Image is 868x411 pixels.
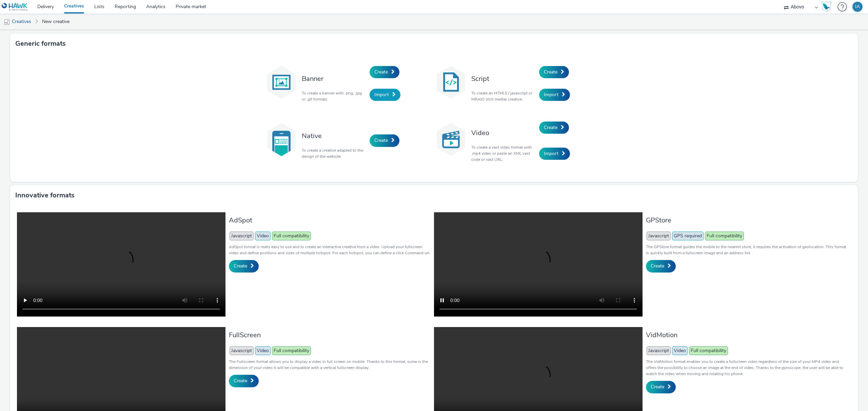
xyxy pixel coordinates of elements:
[539,89,570,101] a: Import
[229,330,431,340] h3: FullScreen
[651,263,664,269] span: Create
[229,359,431,371] p: The Fullscreen format allows you to display a video in full screen on mobile. Thanks to this form...
[855,2,860,12] div: IA
[272,346,311,355] span: Full compatibility
[370,134,399,147] a: Create
[302,90,366,102] p: To create a banner with .png, .jpg or .gif formats.
[264,123,298,156] img: native.svg
[651,384,664,390] span: Create
[229,260,259,272] a: Create
[234,263,247,269] span: Create
[471,90,536,102] p: To create an HTML5 / javascript or MRAID (rich media) creative.
[2,3,28,11] img: undefined Logo
[434,65,468,99] img: code.svg
[272,232,311,240] span: Full compatibility
[302,131,366,140] h3: Native
[3,19,10,25] img: mobile
[689,346,728,355] span: Full compatibility
[646,260,676,272] a: Create
[821,1,834,12] a: Hawk Academy
[471,144,536,163] p: To create a vast video format with .mp4 video or paste an XML vast code or vast URL.
[646,216,848,225] h3: GPStore
[539,66,569,78] a: Create
[544,124,557,131] span: Create
[234,377,247,384] span: Create
[39,14,73,30] a: New creative
[370,89,400,101] a: Import
[255,346,271,355] span: Video
[672,346,688,355] span: Video
[672,232,704,240] span: GPS required
[471,74,536,83] h3: Script
[15,190,75,200] h3: Innovative formats
[374,69,388,75] span: Create
[647,346,671,355] span: Javascript
[821,1,831,12] img: Hawk Academy
[646,359,848,377] p: The VidMotion format enables you to create a fullscreen video regardless of the size of your MP4 ...
[539,122,569,134] a: Create
[229,375,259,387] a: Create
[646,381,676,393] a: Create
[302,147,366,159] p: To create a creative adapted to the design of the website.
[544,150,558,157] span: Import
[302,74,366,83] h3: Banner
[229,244,431,256] p: AdSpot format is really easy to use and to create an interactive creative from a video. Upload yo...
[264,65,298,99] img: banner.svg
[471,128,536,137] h3: Video
[229,216,431,225] h3: AdSpot
[647,232,671,240] span: Javascript
[374,91,389,98] span: Import
[434,123,468,156] img: video.svg
[705,232,744,240] span: Full compatibility
[646,244,848,256] p: The GPStore format guides the mobile to the nearest store, it requires the activation of geolocat...
[230,232,254,240] span: Javascript
[370,66,399,78] a: Create
[539,148,570,160] a: Import
[544,69,557,75] span: Create
[255,232,271,240] span: Video
[374,137,388,144] span: Create
[544,91,558,98] span: Import
[15,39,66,49] h3: Generic formats
[646,330,848,340] h3: VidMotion
[230,346,254,355] span: Javascript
